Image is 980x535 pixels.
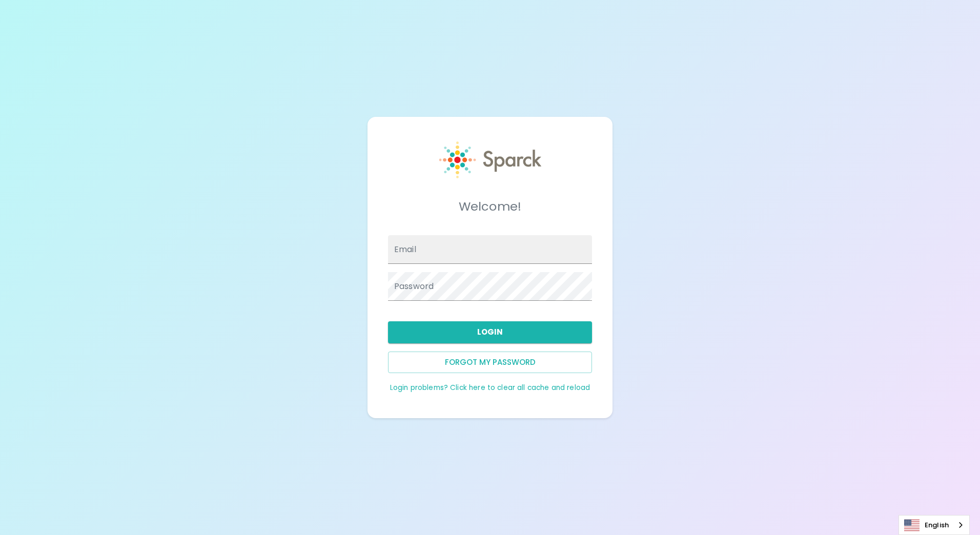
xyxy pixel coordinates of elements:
[899,516,969,534] a: English
[390,383,590,393] a: Login problems? Click here to clear all cache and reload
[388,352,592,373] button: Forgot my password
[899,515,970,535] aside: Language selected: English
[439,141,541,178] img: Sparck logo
[899,515,970,535] div: Language
[388,198,592,215] h5: Welcome!
[388,321,592,343] button: Login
